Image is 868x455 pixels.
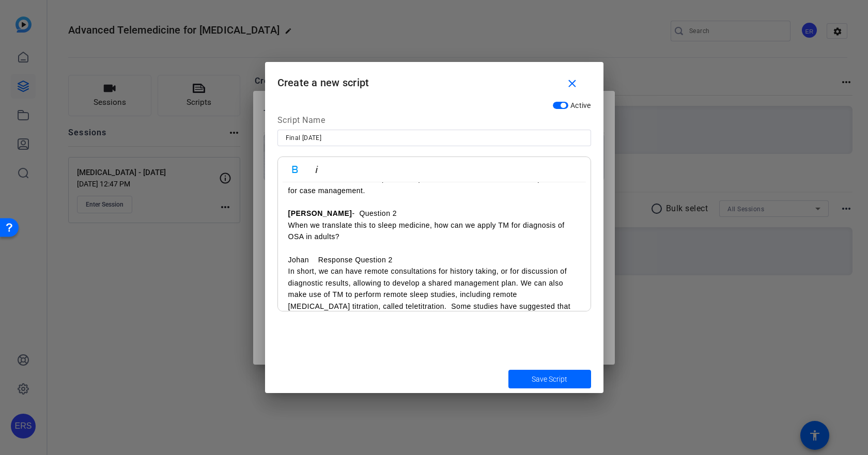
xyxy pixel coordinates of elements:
mat-icon: close [566,77,579,90]
p: - Question 2 [288,208,580,219]
p: In short, we can have remote consultations for history taking, or for discussion of diagnostic re... [288,265,580,335]
h1: Create a new script [265,62,603,96]
input: Enter Script Name [286,132,583,144]
span: Active [570,101,591,109]
span: Save Script [532,374,567,385]
p: Johan Response Question 2 [288,254,580,265]
div: Script Name [277,114,591,130]
p: When we translate this to sleep medicine, how can we apply TM for diagnosis of OSA in adults? [288,219,580,243]
strong: [PERSON_NAME] [288,209,352,217]
button: Save Script [508,370,591,388]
